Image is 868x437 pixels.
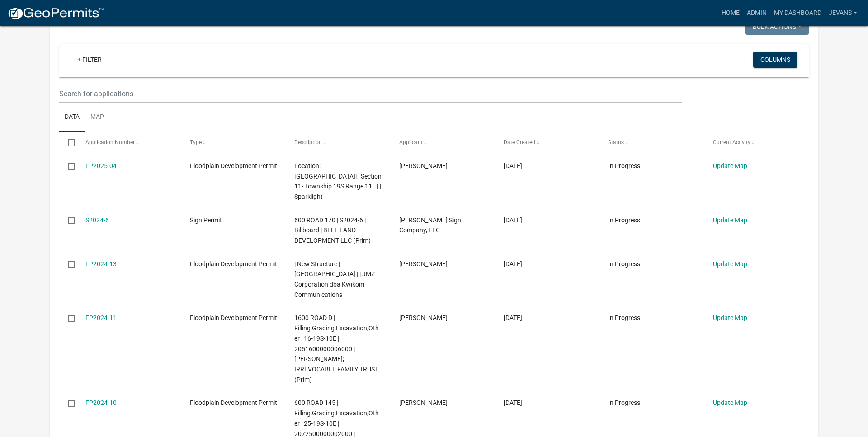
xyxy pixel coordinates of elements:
span: Status [608,139,624,146]
span: 09/23/2024 [504,216,522,224]
a: FP2024-11 [85,314,117,321]
a: Data [59,103,85,132]
datatable-header-cell: Date Created [495,132,599,153]
span: Application Number [85,139,135,146]
span: 07/11/2024 [504,314,522,321]
span: Description [294,139,322,146]
a: FP2025-04 [85,162,117,169]
a: Map [85,103,109,132]
span: 07/15/2025 [504,162,522,169]
datatable-header-cell: Current Activity [704,132,809,153]
span: Current Activity [713,139,750,146]
a: Update Map [713,216,747,224]
a: + Filter [70,52,109,68]
span: In Progress [608,399,640,406]
span: In Progress [608,314,640,321]
span: Location: -96.161625, 38.419532 | | Section 11- Township 19S Range 11E | | Sparklight [294,162,382,200]
span: Sign Permit [190,216,222,224]
span: 07/11/2024 [504,399,522,406]
span: Applicant [399,139,423,146]
button: Columns [753,52,797,68]
span: 08/22/2024 [504,260,522,268]
a: FP2024-10 [85,399,117,406]
span: Wingert Sign Company, LLC [399,216,461,234]
a: Update Map [713,399,747,406]
span: | New Structure | Hartford | | JMZ Corporation dba Kwikom Communications [294,260,375,298]
span: Floodplain Development Permit [190,162,277,169]
datatable-header-cell: Application Number [76,132,181,153]
span: Type [190,139,202,146]
a: Home [718,5,743,22]
input: Search for applications [59,85,682,103]
a: Admin [743,5,770,22]
datatable-header-cell: Status [599,132,704,153]
span: Floodplain Development Permit [190,399,277,406]
span: Brock Emmert [399,314,448,321]
span: Brock Emmert [399,399,448,406]
span: In Progress [608,162,640,169]
span: Floodplain Development Permit [190,260,277,268]
span: 1600 ROAD D | Filling,Grading,Excavation,Other | 16-19S-10E | 2051600000006000 | WINGERT, CARL; I... [294,314,379,383]
span: Date Created [504,139,535,146]
a: Update Map [713,260,747,268]
a: Update Map [713,314,747,321]
a: Update Map [713,162,747,169]
button: Bulk Actions [745,19,809,35]
span: In Progress [608,260,640,268]
span: In Progress [608,216,640,224]
span: 600 ROAD 170 | S2024-6 | Billboard | BEEF LAND DEVELOPMENT LLC (Prim) [294,216,371,244]
datatable-header-cell: Description [286,132,390,153]
span: Floodplain Development Permit [190,314,277,321]
span: Briana Wright [399,260,448,268]
a: My Dashboard [770,5,825,22]
a: FP2024-13 [85,260,117,268]
a: jevans [825,5,861,22]
datatable-header-cell: Applicant [391,132,495,153]
datatable-header-cell: Select [59,132,76,153]
a: S2024-6 [85,216,109,224]
span: Keri Bledsoe [399,162,448,169]
datatable-header-cell: Type [181,132,286,153]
